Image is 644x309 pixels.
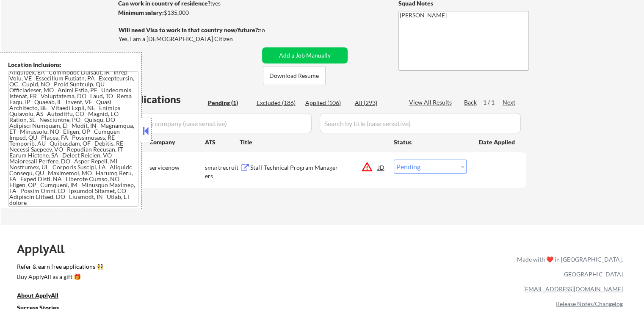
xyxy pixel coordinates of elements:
[409,98,454,107] div: View All Results
[8,61,138,69] div: Location Inclusions:
[119,35,262,43] div: Yes, I am a [DEMOGRAPHIC_DATA] Citizen
[258,26,282,34] div: no
[394,134,467,149] div: Status
[305,99,348,107] div: Applied (106)
[483,98,503,107] div: 1 / 1
[149,138,205,146] div: Company
[320,113,521,133] input: Search by title (case sensitive)
[377,160,386,175] div: JD
[119,26,260,33] strong: Will need Visa to work in that country now/future?:
[250,163,378,172] div: Staff Technical Program Manager
[17,274,102,280] div: Buy ApplyAll as a gift 🎁
[17,264,340,273] a: Refer & earn free applications 👯‍♀️
[205,138,240,146] div: ATS
[263,66,326,85] button: Download Resume
[503,98,516,107] div: Next
[262,47,348,63] button: Add a Job Manually
[17,292,58,299] u: About ApplyAll
[355,99,397,107] div: All (293)
[361,161,373,173] button: warning_amber
[17,291,70,302] a: About ApplyAll
[208,99,250,107] div: Pending (1)
[240,138,386,146] div: Title
[149,163,205,172] div: servicenow
[121,94,205,105] div: Applications
[479,138,516,146] div: Date Applied
[17,273,102,283] a: Buy ApplyAll as a gift 🎁
[556,300,623,307] a: Release Notes/Changelog
[118,8,259,17] div: $135,000
[523,285,623,292] a: [EMAIL_ADDRESS][DOMAIN_NAME]
[257,99,299,107] div: Excluded (186)
[514,252,623,281] div: Made with ❤️ in [GEOGRAPHIC_DATA], [GEOGRAPHIC_DATA]
[17,242,74,256] div: ApplyAll
[205,163,240,180] div: smartrecruiters
[464,98,478,107] div: Back
[118,9,164,16] strong: Minimum salary:
[121,113,312,133] input: Search by company (case sensitive)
